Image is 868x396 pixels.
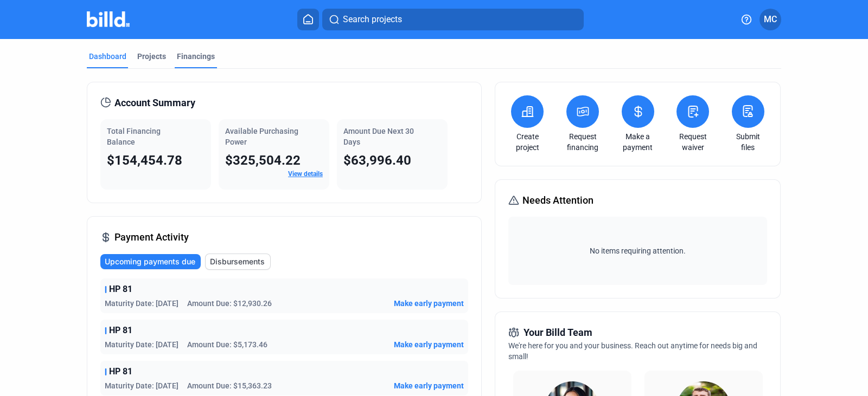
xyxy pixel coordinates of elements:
span: Disbursements [210,256,265,267]
button: MC [759,9,781,30]
span: Maturity Date: [DATE] [105,380,178,391]
span: Account Summary [114,95,195,111]
span: Search projects [343,13,402,26]
span: Total Financing Balance [107,127,161,146]
span: We're here for you and your business. Reach out anytime for needs big and small! [508,341,757,361]
span: Available Purchasing Power [225,127,298,146]
img: Billd Company Logo [87,11,130,27]
div: Dashboard [89,51,126,62]
a: Make a payment [619,131,657,153]
span: Maturity Date: [DATE] [105,339,178,350]
a: Request waiver [674,131,712,153]
a: Create project [508,131,546,153]
a: Submit files [729,131,767,153]
span: Amount Due: $5,173.46 [187,339,267,350]
span: Needs Attention [522,193,593,208]
button: Disbursements [205,254,271,270]
span: Amount Due: $15,363.23 [187,380,272,391]
span: MC [764,13,777,26]
span: $63,996.40 [343,153,411,168]
span: HP 81 [109,283,132,296]
a: View details [288,170,323,178]
button: Make early payment [394,339,464,350]
div: Financings [177,51,215,62]
span: $325,504.22 [225,153,301,168]
span: Amount Due Next 30 Days [343,127,414,146]
span: $154,454.78 [107,153,182,168]
button: Upcoming payments due [100,254,201,269]
div: Projects [137,51,166,62]
span: No items requiring attention. [513,245,762,256]
button: Search projects [322,9,584,30]
a: Request financing [564,131,602,153]
span: Payment Activity [114,230,189,245]
button: Make early payment [394,298,464,309]
span: Maturity Date: [DATE] [105,298,178,309]
span: HP 81 [109,365,132,378]
span: Upcoming payments due [105,256,195,267]
span: Amount Due: $12,930.26 [187,298,272,309]
span: HP 81 [109,324,132,337]
span: Your Billd Team [524,325,592,340]
button: Make early payment [394,380,464,391]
